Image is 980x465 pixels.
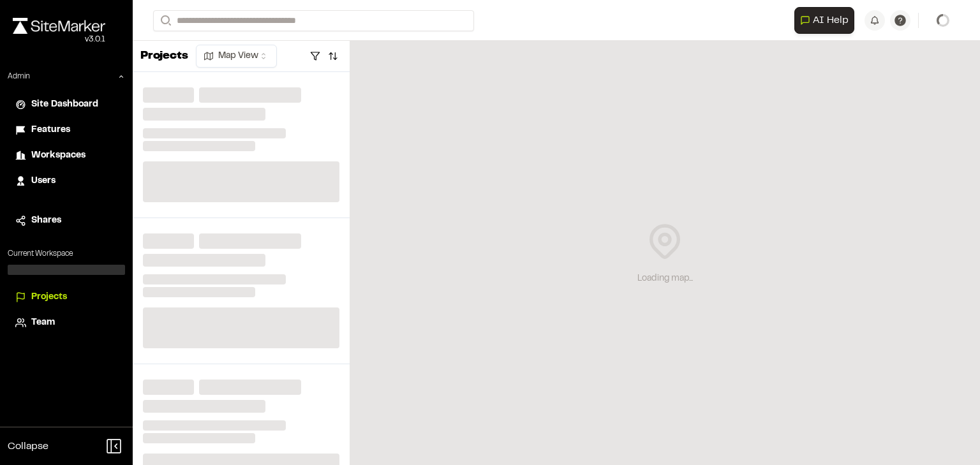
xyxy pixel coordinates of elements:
[31,98,98,112] span: Site Dashboard
[31,214,61,228] span: Shares
[15,98,117,112] a: Site Dashboard
[153,10,176,31] button: Search
[15,149,117,163] a: Workspaces
[31,149,85,163] span: Workspaces
[31,316,55,330] span: Team
[31,123,70,137] span: Features
[15,123,117,137] a: Features
[31,174,56,188] span: Users
[637,272,693,286] div: Loading map...
[8,248,125,260] p: Current Workspace
[15,174,117,188] a: Users
[15,316,117,330] a: Team
[31,290,67,304] span: Projects
[794,7,854,34] button: Open AI Assistant
[813,13,849,28] span: AI Help
[13,34,105,45] div: Oh geez...please don't...
[794,7,859,34] div: Open AI Assistant
[15,290,117,304] a: Projects
[15,214,117,228] a: Shares
[8,439,48,454] span: Collapse
[8,71,30,82] p: Admin
[140,48,188,65] p: Projects
[13,18,105,34] img: rebrand.png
